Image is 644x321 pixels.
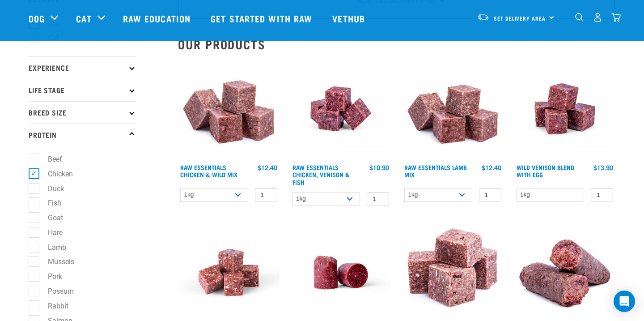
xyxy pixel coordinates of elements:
[34,242,70,253] label: Lamb
[290,58,392,160] img: Chicken Venison mix 1655
[479,188,501,202] input: 1
[29,124,136,146] p: Protein
[34,212,67,223] label: Goat
[369,164,389,171] div: $10.90
[591,188,613,202] input: 1
[202,0,323,36] a: Get started with Raw
[29,79,136,101] p: Life Stage
[593,164,613,171] div: $13.90
[34,32,62,43] label: Cat
[178,58,280,160] img: Pile Of Cubed Chicken Wild Meat Mix
[34,271,66,282] label: Pork
[29,12,45,25] a: Dog
[514,58,616,160] img: Venison Egg 1616
[323,0,376,36] a: Vethub
[404,166,467,176] a: Raw Essentials Lamb Mix
[258,164,277,171] div: $12.40
[29,101,136,124] p: Breed Size
[477,13,489,21] img: van-moving.png
[34,197,65,209] label: Fish
[614,291,635,312] div: Open Intercom Messenger
[575,13,584,21] img: home-icon-1@2x.png
[34,256,78,267] label: Mussels
[34,154,66,165] label: Beef
[255,188,277,202] input: 1
[34,300,72,312] label: Rabbit
[494,17,546,20] span: Set Delivery Area
[367,192,389,206] input: 1
[482,164,501,171] div: $12.40
[76,12,91,25] a: Cat
[180,166,237,176] a: Raw Essentials Chicken & Wild Mix
[114,0,202,36] a: Raw Education
[34,183,68,194] label: Duck
[517,166,574,176] a: Wild Venison Blend with Egg
[178,37,615,51] h2: Our Products
[34,286,77,297] label: Possum
[402,58,504,160] img: ?1041 RE Lamb Mix 01
[29,56,136,79] p: Experience
[611,13,621,22] img: home-icon@2x.png
[292,166,350,183] a: Raw Essentials Chicken, Venison & Fish
[34,168,76,180] label: Chicken
[593,13,602,22] img: user.png
[34,227,66,238] label: Hare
